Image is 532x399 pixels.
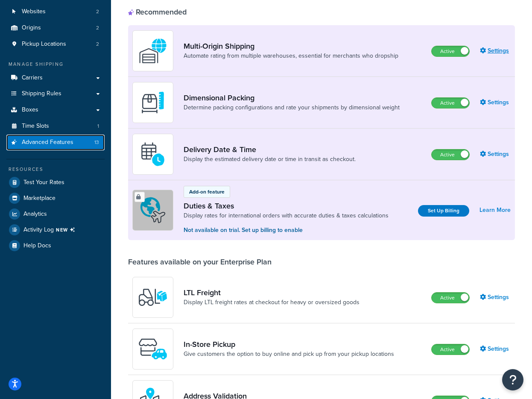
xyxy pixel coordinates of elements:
[138,36,168,66] img: WatD5o0RtDAAAAAElFTkSuQmCC
[6,238,105,253] a: Help Docs
[6,191,105,206] a: Marketplace
[184,211,389,220] a: Display rates for international orders with accurate duties & taxes calculations
[6,4,105,20] li: Websites
[184,288,360,297] a: LTL Freight
[138,282,168,312] img: y79ZsPf0fXUFUhFXDzUgf+ktZg5F2+ohG75+v3d2s1D9TjoU8PiyCIluIjV41seZevKCRuEjTPPOKHJsQcmKCXGdfprl3L4q7...
[432,46,469,56] label: Active
[56,226,79,233] span: NEW
[184,226,389,235] p: Not available on trial. Set up billing to enable
[96,8,99,15] span: 2
[97,123,99,130] span: 1
[6,36,105,52] a: Pickup Locations2
[6,20,105,36] li: Origins
[22,139,73,146] span: Advanced Features
[22,24,41,32] span: Origins
[189,188,225,196] p: Add-on feature
[184,350,394,358] a: Give customers the option to buy online and pick up from your pickup locations
[480,97,511,109] a: Settings
[6,102,105,118] a: Boxes
[6,222,105,238] a: Activity LogNEW
[6,36,105,52] li: Pickup Locations
[184,340,394,349] a: In-Store Pickup
[6,61,105,68] div: Manage Shipping
[23,242,51,249] span: Help Docs
[479,204,511,216] a: Learn More
[184,145,356,154] a: Delivery Date & Time
[6,86,105,102] a: Shipping Rules
[184,103,400,112] a: Determine packing configurations and rate your shipments by dimensional weight
[96,41,99,48] span: 2
[96,24,99,32] span: 2
[480,45,511,57] a: Settings
[6,118,105,134] a: Time Slots1
[22,74,43,82] span: Carriers
[184,201,389,211] a: Duties & Taxes
[6,70,105,86] a: Carriers
[184,298,360,307] a: Display LTL freight rates at checkout for heavy or oversized goods
[6,175,105,190] a: Test Your Rates
[6,222,105,238] li: [object Object]
[128,7,187,17] div: Recommended
[480,291,511,303] a: Settings
[6,135,105,150] a: Advanced Features13
[184,41,398,51] a: Multi-Origin Shipping
[138,88,168,117] img: DTVBYsAAAAAASUVORK5CYII=
[23,211,47,218] span: Analytics
[6,206,105,222] a: Analytics
[432,150,469,160] label: Active
[94,139,99,146] span: 13
[138,139,168,169] img: gfkeb5ejjkALwAAAABJRU5ErkJggg==
[432,344,469,355] label: Active
[22,106,38,114] span: Boxes
[23,179,64,186] span: Test Your Rates
[23,195,56,202] span: Marketplace
[480,148,511,160] a: Settings
[22,123,49,130] span: Time Slots
[138,334,168,364] img: wfgcfpwTIucLEAAAAASUVORK5CYII=
[23,224,79,235] span: Activity Log
[128,257,272,267] div: Features available on your Enterprise Plan
[418,205,469,217] a: Set Up Billing
[184,52,398,60] a: Automate rating from multiple warehouses, essential for merchants who dropship
[184,93,400,103] a: Dimensional Packing
[6,4,105,20] a: Websites2
[432,98,469,108] label: Active
[6,135,105,150] li: Advanced Features
[22,8,46,15] span: Websites
[480,343,511,355] a: Settings
[432,293,469,303] label: Active
[6,166,105,173] div: Resources
[184,155,356,164] a: Display the estimated delivery date or time in transit as checkout.
[22,90,61,97] span: Shipping Rules
[502,369,523,390] button: Open Resource Center
[6,118,105,134] li: Time Slots
[22,41,66,48] span: Pickup Locations
[6,20,105,36] a: Origins2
